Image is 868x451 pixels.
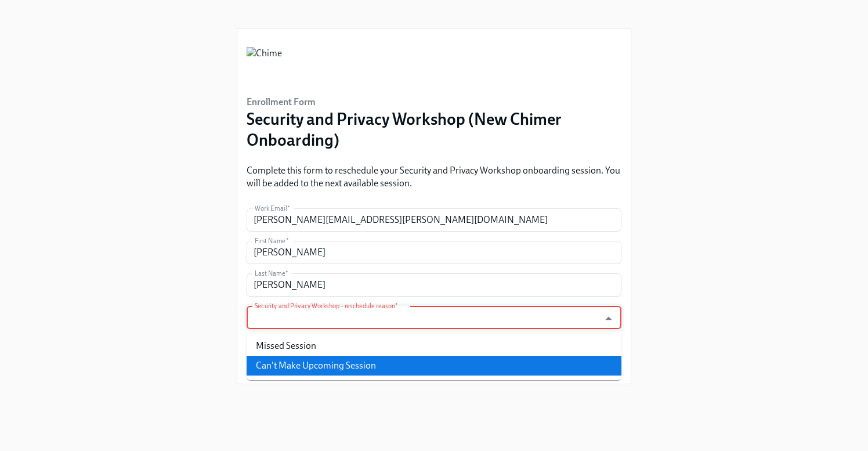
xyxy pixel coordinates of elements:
h3: Security and Privacy Workshop (New Chimer Onboarding) [247,109,621,150]
img: Chime [247,47,282,82]
li: Missed Session [247,336,621,356]
button: Close [599,309,617,327]
p: Complete this form to reschedule your Security and Privacy Workshop onboarding session. You will ... [247,164,621,190]
li: Can't Make Upcoming Session [247,356,621,376]
h6: Enrollment Form [247,96,621,109]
